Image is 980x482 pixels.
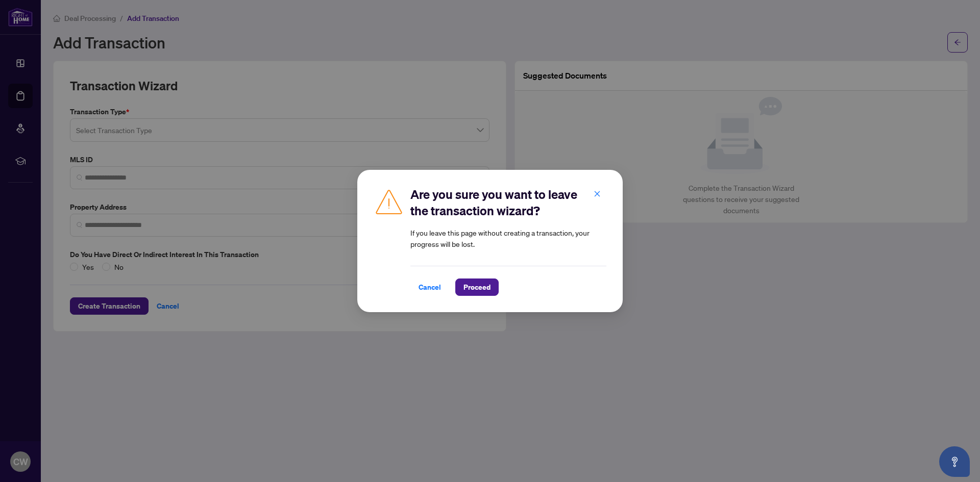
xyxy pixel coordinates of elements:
span: close [594,190,601,197]
article: If you leave this page without creating a transaction, your progress will be lost. [410,227,606,249]
span: Proceed [463,279,491,295]
button: Cancel [410,278,449,296]
button: Open asap [939,446,970,477]
h2: Are you sure you want to leave the transaction wizard? [410,186,606,219]
button: Proceed [455,278,499,296]
span: Cancel [419,279,441,295]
